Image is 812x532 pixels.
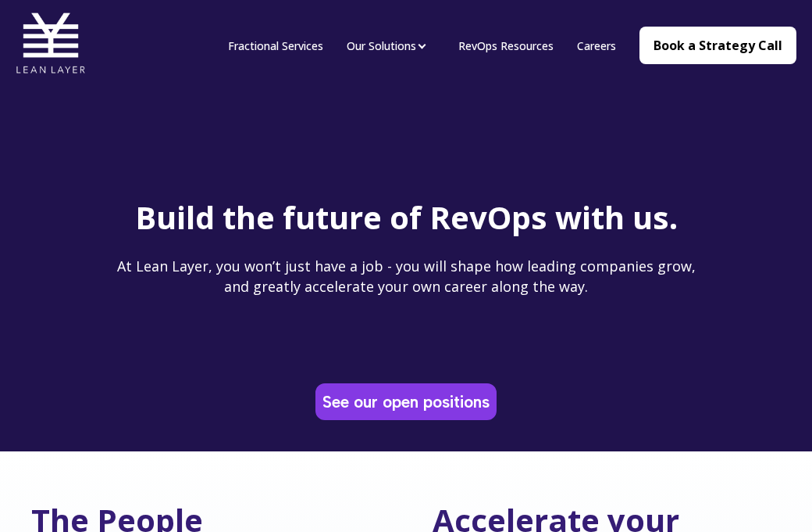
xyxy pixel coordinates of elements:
[458,38,554,53] a: RevOps Resources
[135,196,678,239] span: Build the future of RevOps with us.
[16,8,86,78] img: Lean Layer Logo
[319,386,493,417] a: See our open positions
[228,38,323,53] a: Fractional Services
[117,257,696,295] span: At Lean Layer, you won’t just have a job - you will shape how leading companies grow, and greatly...
[639,27,796,64] a: Book a Strategy Call
[577,38,616,53] a: Careers
[216,37,628,54] div: Navigation Menu
[347,38,416,53] a: Our Solutions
